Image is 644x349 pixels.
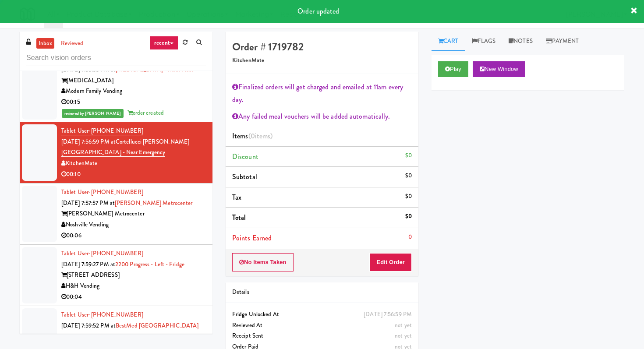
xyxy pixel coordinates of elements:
[149,36,178,50] a: recent
[61,137,116,146] span: [DATE] 7:56:59 PM at
[232,192,241,202] span: Tax
[61,310,143,319] a: Tablet User· [PHONE_NUMBER]
[405,150,412,161] div: $0
[61,188,143,196] a: Tablet User· [PHONE_NUMBER]
[232,152,258,162] span: Discount
[116,321,199,330] a: BestMed [GEOGRAPHIC_DATA]
[364,309,412,320] div: [DATE] 7:56:59 PM
[26,50,206,66] input: Search vision orders
[62,109,124,118] span: reviewed by [PERSON_NAME]
[61,321,116,330] span: [DATE] 7:59:52 PM at
[232,331,412,342] div: Receipt Sent
[61,199,115,207] span: [DATE] 7:57:57 PM at
[20,50,212,123] li: Tablet User· [PHONE_NUMBER][DATE] 7:55:55 PM at[MEDICAL_DATA] - Main Floor[MEDICAL_DATA]Modern Fa...
[88,188,143,196] span: · [PHONE_NUMBER]
[473,61,525,77] button: New Window
[61,127,143,135] a: Tablet User· [PHONE_NUMBER]
[61,270,206,281] div: [STREET_ADDRESS]
[465,32,502,51] a: Flags
[395,321,412,329] span: not yet
[405,170,412,181] div: $0
[61,281,206,292] div: H&H Vending
[232,131,272,141] span: Items
[127,109,164,117] span: order created
[432,32,465,51] a: Cart
[232,287,412,298] div: Details
[61,137,190,157] a: Cortellucci [PERSON_NAME][GEOGRAPHIC_DATA] - near Emergency
[232,172,257,182] span: Subtotal
[20,183,212,245] li: Tablet User· [PHONE_NUMBER][DATE] 7:57:57 PM at[PERSON_NAME] Metrocenter[PERSON_NAME] Metrocenter...
[61,86,206,97] div: Modern Family Vending
[502,32,539,51] a: Notes
[61,230,206,241] div: 00:06
[61,260,115,268] span: [DATE] 7:59:27 PM at
[61,219,206,230] div: Noshville Vending
[61,292,206,303] div: 00:04
[88,127,143,135] span: · [PHONE_NUMBER]
[232,309,412,320] div: Fridge Unlocked At
[61,97,206,108] div: 00:15
[61,158,206,169] div: KitchenMate
[395,331,412,340] span: not yet
[20,245,212,306] li: Tablet User· [PHONE_NUMBER][DATE] 7:59:27 PM at2200 Progress - Left - Fridge[STREET_ADDRESS]H&H V...
[20,122,212,183] li: Tablet User· [PHONE_NUMBER][DATE] 7:56:59 PM atCortellucci [PERSON_NAME][GEOGRAPHIC_DATA] - near ...
[232,57,412,64] h5: KitchenMate
[405,191,412,202] div: $0
[232,320,412,331] div: Reviewed At
[232,81,412,106] div: Finalized orders will get charged and emailed at 11am every day.
[405,211,412,222] div: $0
[115,260,184,268] a: 2200 Progress - Left - Fridge
[408,232,412,243] div: 0
[61,75,206,86] div: [MEDICAL_DATA]
[88,310,143,319] span: · [PHONE_NUMBER]
[255,131,271,141] ng-pluralize: items
[369,253,412,271] button: Edit Order
[438,61,468,77] button: Play
[36,38,54,49] a: inbox
[61,208,206,219] div: [PERSON_NAME] Metrocenter
[232,212,246,222] span: Total
[232,233,272,243] span: Points Earned
[232,253,294,271] button: No Items Taken
[88,249,143,257] span: · [PHONE_NUMBER]
[61,249,143,257] a: Tablet User· [PHONE_NUMBER]
[232,110,412,123] div: Any failed meal vouchers will be added automatically.
[61,331,206,342] div: BestMed [GEOGRAPHIC_DATA]
[232,41,412,53] h4: Order # 1719782
[61,169,206,180] div: 00:10
[297,6,339,16] span: Order updated
[115,199,193,207] a: [PERSON_NAME] Metrocenter
[59,38,86,49] a: reviewed
[248,131,273,141] span: (0 )
[539,32,586,51] a: Payment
